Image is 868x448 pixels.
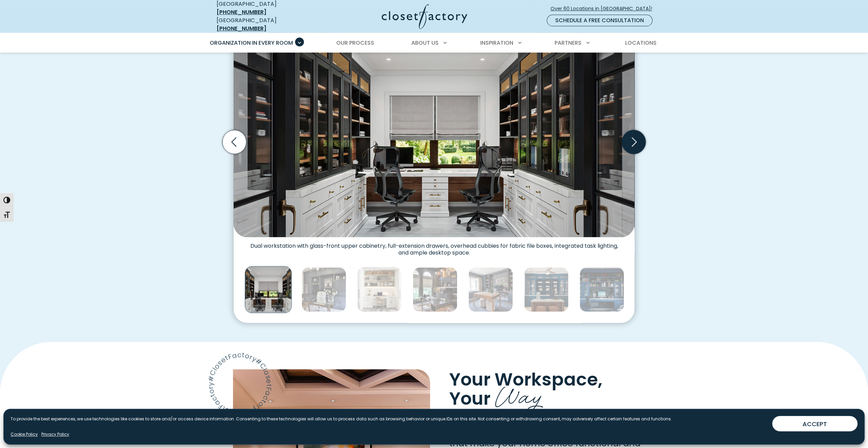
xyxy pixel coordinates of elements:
[625,39,656,47] span: Locations
[234,237,634,256] figcaption: Dual workstation with glass-front upper cabinetry, full-extension drawers, overhead cubbies for f...
[301,267,346,312] img: Custom home office grey cabinetry with wall safe and mini fridge
[217,16,315,33] div: [GEOGRAPHIC_DATA]
[336,39,374,47] span: Our Process
[411,39,439,47] span: About Us
[41,431,69,437] a: Privacy Policy
[217,8,266,16] a: [PHONE_NUMBER]
[524,267,569,312] img: Built-in blue cabinetry with mesh-front doors and open shelving displays accessories like labeled...
[449,367,602,392] span: Your Workspace,
[217,25,266,32] a: [PHONE_NUMBER]
[480,39,513,47] span: Inspiration
[619,127,648,157] button: Next slide
[245,266,292,313] img: Dual workstation home office with glass-front upper cabinetry, full-extension drawers, overhead c...
[382,4,467,29] img: Closet Factory Logo
[468,267,513,312] img: Modern home office with floral accent wallpaper, matte charcoal built-ins, and a light oak desk f...
[357,267,402,312] img: Compact, closet-style workstation with two-tier open shelving, wicker baskets, framed prints, and...
[220,127,249,157] button: Previous slide
[449,386,490,411] span: Your
[11,416,672,422] p: To provide the best experiences, we use technologies like cookies to store and/or access device i...
[495,375,544,413] span: Way
[413,267,457,312] img: Sophisticated home office with dark wood cabinetry, metallic backsplash, under-cabinet lighting, ...
[210,39,293,47] span: Organization in Every Room
[555,39,582,47] span: Partners
[547,15,652,26] a: Schedule a Free Consultation
[579,267,624,312] img: Custom home office with blue built-ins, glass-front cabinets, adjustable shelving, custom drawer ...
[234,27,634,237] img: Dual workstation home office with glass-front upper cabinetry, full-extension drawers, overhead c...
[205,33,663,53] nav: Primary Menu
[550,5,658,12] span: Over 60 Locations in [GEOGRAPHIC_DATA]!
[550,3,658,15] a: Over 60 Locations in [GEOGRAPHIC_DATA]!
[772,416,857,431] button: ACCEPT
[11,431,38,437] a: Cookie Policy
